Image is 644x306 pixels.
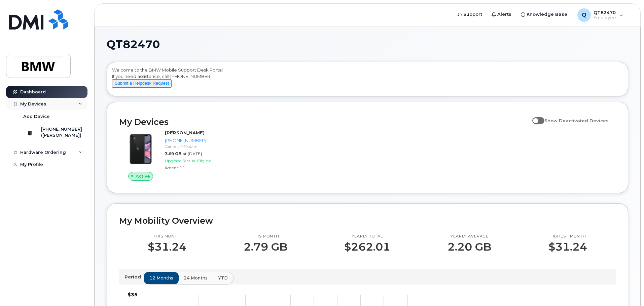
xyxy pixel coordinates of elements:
[165,151,181,156] span: 3.69 GB
[544,118,609,123] span: Show Deactivated Devices
[128,292,138,298] tspan: $35
[165,137,235,144] div: [PHONE_NUMBER]
[124,274,144,280] p: Period
[244,241,287,253] p: 2.79 GB
[548,234,587,239] p: Highest month
[124,133,157,165] img: iPhone_11.jpg
[165,130,205,135] strong: [PERSON_NAME]
[184,275,208,281] span: 24 months
[548,241,587,253] p: $31.24
[148,241,186,253] p: $31.24
[218,275,228,281] span: YTD
[197,158,211,163] span: Eligible
[165,165,235,171] div: iPhone 11
[344,234,390,239] p: Yearly total
[107,39,160,49] span: QT82470
[119,130,237,181] a: Active[PERSON_NAME][PHONE_NUMBER]Carrier: T-Mobile3.69 GBat [DATE]Upgrade Status:EligibleiPhone 11
[448,241,491,253] p: 2.20 GB
[148,234,186,239] p: This month
[244,234,287,239] p: This month
[136,173,150,179] span: Active
[344,241,390,253] p: $262.01
[112,67,623,94] div: Welcome to the BMW Mobile Support Desk Portal If you need assistance, call [PHONE_NUMBER].
[119,117,529,127] h2: My Devices
[112,80,172,86] a: Submit a Helpdesk Request
[112,79,172,88] button: Submit a Helpdesk Request
[165,143,235,149] div: Carrier: T-Mobile
[532,114,538,120] input: Show Deactivated Devices
[615,277,639,301] iframe: Messenger Launcher
[183,151,202,156] span: at [DATE]
[165,158,196,163] span: Upgrade Status:
[448,234,491,239] p: Yearly average
[119,216,616,226] h2: My Mobility Overview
